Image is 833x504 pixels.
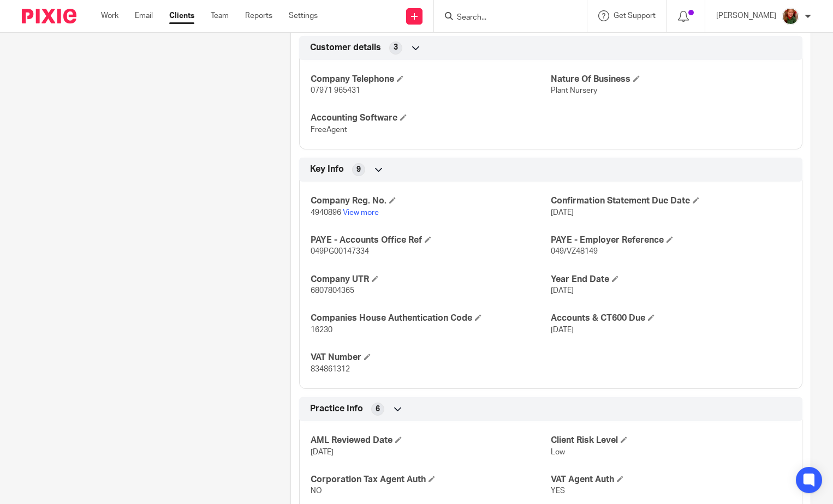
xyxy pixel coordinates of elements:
span: NO [311,487,322,495]
span: FreeAgent [311,126,347,134]
a: View more [343,209,379,217]
span: Key Info [310,164,344,175]
span: 834861312 [311,365,350,373]
h4: Companies House Authentication Code [311,313,551,324]
span: [DATE] [311,448,334,456]
h4: Company UTR [311,274,551,285]
h4: Company Telephone [311,74,551,85]
img: Pixie [22,9,76,23]
img: sallycropped.JPG [782,8,799,25]
span: Get Support [614,12,656,20]
h4: Client Risk Level [551,435,791,446]
span: 3 [394,42,398,53]
span: 16230 [311,326,332,334]
h4: Accounting Software [311,112,551,124]
span: Plant Nursery [551,87,597,94]
h4: VAT Agent Auth [551,474,791,485]
span: [DATE] [551,287,574,295]
h4: Year End Date [551,274,791,285]
a: Team [211,10,229,21]
span: 049PG00147334 [311,248,369,255]
span: 4940896 [311,209,341,217]
a: Settings [289,10,318,21]
p: [PERSON_NAME] [716,10,776,21]
h4: Accounts & CT600 Due [551,313,791,324]
span: 6 [376,404,380,415]
h4: AML Reviewed Date [311,435,551,446]
span: Customer details [310,42,381,53]
span: 9 [356,164,361,175]
h4: Confirmation Statement Due Date [551,195,791,207]
span: [DATE] [551,209,574,217]
a: Clients [169,10,194,21]
a: Reports [245,10,272,21]
span: Practice Info [310,403,363,415]
span: YES [551,487,565,495]
span: 07971 965431 [311,87,360,94]
h4: VAT Number [311,352,551,363]
h4: PAYE - Employer Reference [551,235,791,246]
h4: PAYE - Accounts Office Ref [311,235,551,246]
span: 6807804365 [311,287,354,295]
input: Search [456,13,554,23]
span: [DATE] [551,326,574,334]
h4: Nature Of Business [551,74,791,85]
h4: Company Reg. No. [311,195,551,207]
span: Low [551,448,565,456]
a: Work [101,10,118,21]
span: 049/VZ48149 [551,248,598,255]
a: Email [135,10,153,21]
h4: Corporation Tax Agent Auth [311,474,551,485]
